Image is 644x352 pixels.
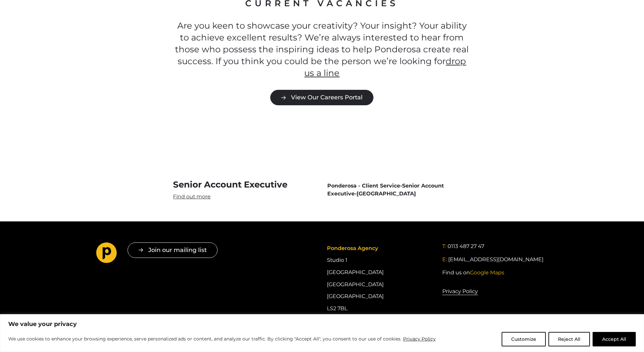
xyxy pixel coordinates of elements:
span: T: [442,243,446,249]
a: View Our Careers Portal [270,90,373,105]
span: Senior Account Executive [327,183,444,197]
a: [EMAIL_ADDRESS][DOMAIN_NAME] [448,256,543,264]
span: Ponderosa Agency [327,245,378,251]
div: Studio 1 [GEOGRAPHIC_DATA] [GEOGRAPHIC_DATA] [GEOGRAPHIC_DATA] LS2 7BL [327,242,432,314]
button: Customize [502,332,546,346]
a: Senior Account Executive [173,179,317,200]
a: Find us onGoogle Maps [442,269,504,277]
a: Go to homepage [96,242,117,265]
span: [GEOGRAPHIC_DATA] [357,190,416,197]
span: Ponderosa - Client Service [327,183,400,189]
span: E: [442,256,447,263]
p: We use cookies to enhance your browsing experience, serve personalized ads or content, and analyz... [8,335,436,343]
p: Are you keen to showcase your creativity? Your insight? Your ability to achieve excellent results... [173,20,471,79]
button: Reject All [548,332,590,346]
a: Privacy Policy [403,335,436,343]
a: 0113 487 27 47 [448,242,484,250]
a: Privacy Policy [442,287,478,296]
span: Google Maps [470,269,504,276]
p: We value your privacy [8,320,636,328]
button: Accept All [593,332,636,346]
span: - - [327,182,471,198]
button: Join our mailing list [128,242,218,258]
